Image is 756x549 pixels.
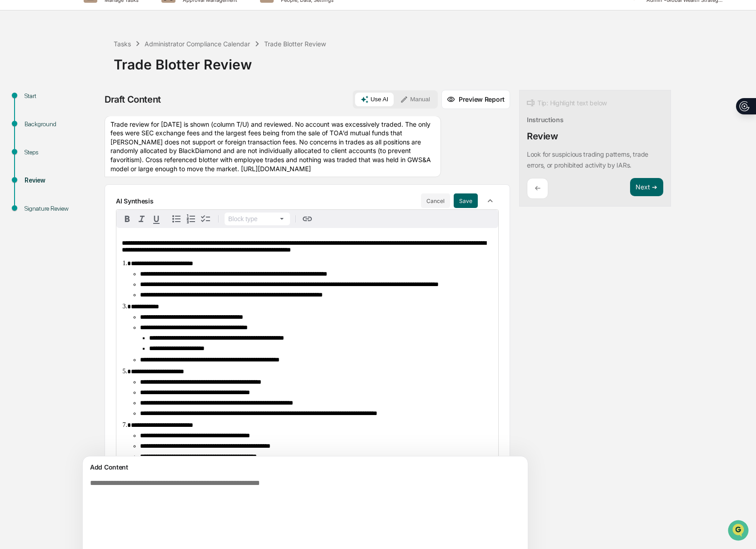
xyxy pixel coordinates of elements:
span: Data Lookup [18,132,57,141]
button: Underline [149,212,164,226]
button: Italic [135,212,149,226]
button: Use AI [355,93,394,106]
div: 🔎 [9,133,16,140]
div: Add Content [88,462,522,473]
a: 🗄️Attestations [62,111,116,127]
a: 🔎Data Lookup [5,128,61,144]
button: Save [454,193,478,208]
p: Look for suspicious trading patterns, trade errors, or prohibited activity by IARs. [527,150,648,169]
button: Next ➔ [630,178,663,197]
button: Bold [120,212,135,226]
div: 🗄️ [66,115,73,123]
div: Administrator Compliance Calendar [145,40,250,48]
a: 🖐️Preclearance [5,111,62,127]
div: 🖐️ [9,115,16,123]
button: Start new chat [155,72,165,83]
p: How can we help? [9,19,165,34]
div: Start new chat [31,69,149,79]
a: Powered byPylon [64,153,110,161]
div: Instructions [527,116,564,124]
iframe: Open customer support [727,519,751,544]
div: Tasks [114,40,131,48]
div: Steps [25,148,99,157]
div: Trade Blotter Review [114,49,751,73]
img: 1746055101610-c473b297-6a78-478c-a979-82029cc54cd1 [9,69,25,86]
div: Draft Content [105,94,161,105]
div: Trade Blotter Review [264,40,326,48]
div: We're available if you need us! [31,79,115,86]
span: Attestations [75,114,113,124]
div: Trade review for [DATE] is shown (column T/U) and reviewed. No account was excessively traded. Th... [105,116,441,178]
div: Signature Review [25,204,99,213]
span: Preclearance [18,114,59,124]
button: Preview Report [441,90,510,109]
span: Pylon [90,154,110,161]
p: AI Synthesis [116,197,154,205]
p: ← [535,184,541,193]
button: Cancel [421,193,450,208]
div: Review [527,131,558,142]
div: Review [25,176,99,185]
button: Manual [395,93,436,106]
div: Tip: Highlight text below [527,98,607,109]
button: Block type [225,213,290,225]
div: Start [25,91,99,101]
div: Background [25,119,99,129]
